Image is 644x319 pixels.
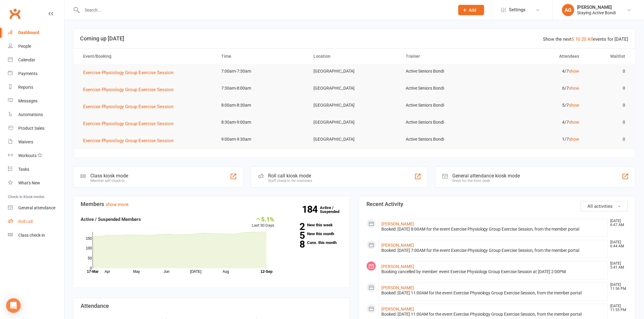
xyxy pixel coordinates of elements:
a: 8Canx. this month [284,241,342,245]
div: Payments [18,71,37,76]
td: 8:30am-9:00am [216,115,308,129]
td: 1/7 [492,132,585,146]
th: Waitlist [585,49,631,64]
a: Roll call [8,215,64,228]
div: Messages [18,98,37,103]
span: Add [469,8,477,12]
td: 0 [585,98,631,112]
div: [PERSON_NAME] [577,5,616,10]
div: Class kiosk mode [90,173,128,179]
div: Tasks [18,167,29,172]
time: [DATE] 5:41 AM [607,262,628,269]
div: Show the next events for [DATE] [543,36,628,43]
a: 5 [572,36,574,42]
td: 7:30am-8:00am [216,81,308,95]
th: Time [216,49,308,64]
div: Class check-in [18,233,45,238]
div: Open Intercom Messenger [6,298,21,313]
time: [DATE] 6:47 AM [607,219,628,227]
div: Great for the front desk [453,179,520,183]
a: show [569,120,579,125]
a: [PERSON_NAME] [381,243,414,248]
td: 6/7 [492,81,585,95]
div: Roll call [18,219,33,224]
a: People [8,39,64,53]
div: Last 30 Days [252,216,275,229]
td: [GEOGRAPHIC_DATA] [308,81,400,95]
strong: Active / Suspended Members [81,217,141,222]
a: Automations [8,108,64,122]
input: Search... [80,6,450,14]
a: Reports [8,81,64,94]
div: AG [562,4,574,16]
a: 5New this month [284,232,342,236]
a: [PERSON_NAME] [381,221,414,226]
a: [PERSON_NAME] [381,264,414,269]
a: Waivers [8,135,64,149]
a: Clubworx [7,6,23,21]
div: Reports [18,85,33,90]
time: [DATE] 11:55 PM [607,304,628,312]
td: [GEOGRAPHIC_DATA] [308,64,400,78]
div: Member self check-in [90,179,128,183]
div: Booked: [DATE] 11:00AM for the event Exercise Physiology Group Exercise Session, from the member ... [381,290,605,296]
a: show [569,86,579,91]
a: [PERSON_NAME] [381,285,414,290]
span: Settings [509,3,526,17]
a: 20 [582,36,586,42]
a: Calendar [8,53,64,67]
a: Product Sales [8,122,64,135]
span: Exercise Physiology Group Exercise Session [83,104,173,109]
button: Exercise Physiology Group Exercise Session [83,103,178,110]
a: Class kiosk mode [8,228,64,242]
span: All activities [588,204,613,209]
div: People [18,44,31,49]
div: General attendance kiosk mode [453,173,520,179]
div: Automations [18,112,43,117]
th: Event/Booking [78,49,216,64]
td: Active Seniors Bondi [400,115,492,129]
td: Active Seniors Bondi [400,132,492,146]
div: Booking cancelled by member: event Exercise Physiology Group Exercise Session at [DATE] 2:00PM [381,269,605,274]
td: 4/7 [492,64,585,78]
a: All [588,36,593,42]
div: Booked: [DATE] 11:00AM for the event Exercise Physiology Group Exercise Session, from the member ... [381,312,605,317]
div: Booked: [DATE] 8:00AM for the event Exercise Physiology Group Exercise Session, from the member p... [381,227,605,232]
h3: Members [81,201,342,207]
td: 5/7 [492,98,585,112]
button: All activities [581,201,628,211]
div: 5.1% [252,216,275,222]
div: What's New [18,180,40,185]
div: General attendance [18,205,55,210]
a: Workouts [8,149,64,163]
a: show [569,103,579,108]
td: 0 [585,81,631,95]
span: Exercise Physiology Group Exercise Session [83,138,173,143]
td: 0 [585,64,631,78]
td: Active Seniors Bondi [400,98,492,112]
time: [DATE] 11:56 PM [607,283,628,291]
h3: Coming up [DATE] [80,36,628,42]
a: [PERSON_NAME] [381,307,414,311]
td: [GEOGRAPHIC_DATA] [308,98,400,112]
a: 10 [576,36,580,42]
a: show [569,69,579,74]
td: 4/7 [492,115,585,129]
a: 184Active / Suspended [320,201,347,218]
strong: 8 [284,240,305,249]
a: General attendance kiosk mode [8,201,64,215]
button: Exercise Physiology Group Exercise Session [83,137,178,144]
th: Attendees [492,49,585,64]
div: Dashboard [18,30,39,35]
a: 2New this week [284,223,342,227]
td: 7:00am-7:30am [216,64,308,78]
button: Exercise Physiology Group Exercise Session [83,86,178,93]
span: Exercise Physiology Group Exercise Session [83,70,173,75]
div: Roll call kiosk mode [268,173,312,179]
div: Waivers [18,139,33,144]
strong: 5 [284,231,305,240]
a: Messages [8,94,64,108]
div: Workouts [18,153,37,158]
a: What's New [8,176,64,190]
a: show [569,137,579,142]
